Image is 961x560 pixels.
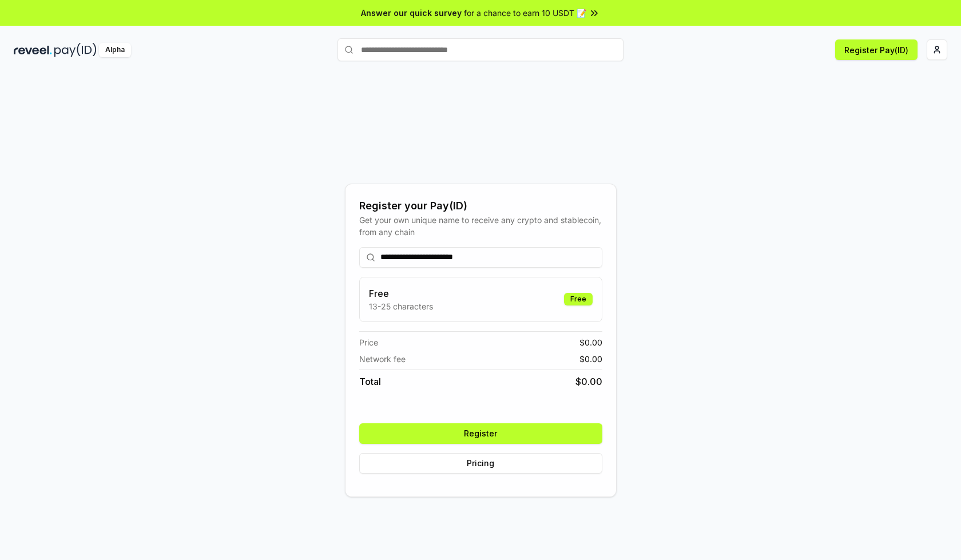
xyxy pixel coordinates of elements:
span: Total [359,375,381,388]
span: for a chance to earn 10 USDT 📝 [464,7,586,19]
p: 13-25 characters [369,300,433,312]
span: $ 0.00 [579,336,602,348]
img: reveel_dark [14,43,52,57]
div: Alpha [99,43,131,57]
div: Get your own unique name to receive any crypto and stablecoin, from any chain [359,214,602,238]
span: Price [359,336,378,348]
span: Network fee [359,353,406,365]
button: Register Pay(ID) [835,39,918,60]
div: Free [564,293,593,305]
span: $ 0.00 [575,375,602,388]
img: pay_id [54,43,97,57]
button: Pricing [359,453,602,474]
h3: Free [369,287,433,300]
div: Register your Pay(ID) [359,198,602,214]
button: Register [359,423,602,444]
span: $ 0.00 [579,353,602,365]
span: Answer our quick survey [361,7,462,19]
